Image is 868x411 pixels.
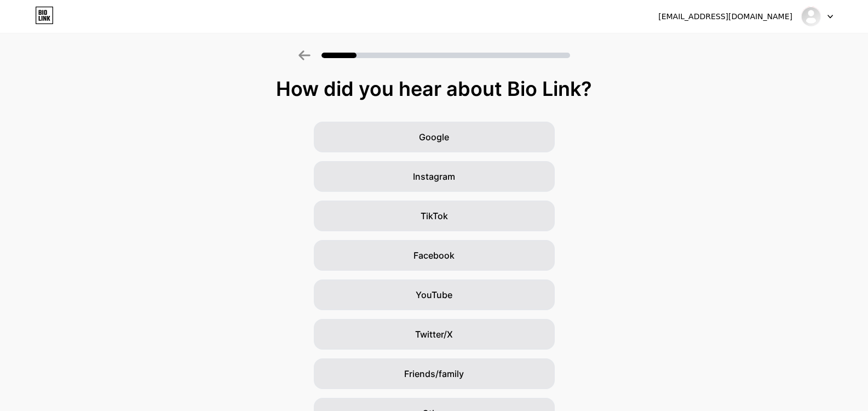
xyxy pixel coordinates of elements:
span: Facebook [413,249,455,262]
span: TikTok [421,209,448,222]
span: YouTube [416,288,452,301]
span: Google [419,130,449,144]
span: Twitter/X [415,328,453,341]
span: Friends/family [404,367,464,380]
span: Instagram [413,170,455,183]
div: How did you hear about Bio Link? [5,78,863,100]
img: Muntazir Alsafy [801,6,821,27]
div: [EMAIL_ADDRESS][DOMAIN_NAME] [658,11,792,22]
